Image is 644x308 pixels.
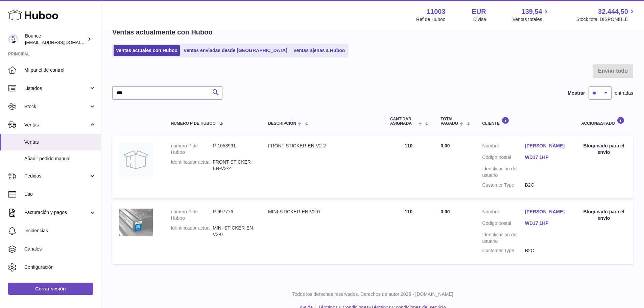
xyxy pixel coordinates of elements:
[512,7,550,23] a: 139,54 Ventas totales
[598,7,628,16] span: 32.444,50
[482,232,525,244] dt: Identificación del usuario
[615,90,633,96] span: entradas
[213,225,255,238] dd: MINI-STICKER-EN-V2-0
[268,209,377,215] div: MINI-STICKER-EN-V2-0
[119,143,153,176] img: no-photo.jpg
[576,7,636,23] a: 32.444,50 Stock total DISPONIBLE
[24,228,96,234] span: Incidencias
[24,246,96,252] span: Canales
[171,143,213,156] dt: número P de Huboo
[171,121,215,126] span: número P de Huboo
[25,33,86,46] div: Bounce
[568,90,585,96] label: Mostrar
[24,85,89,92] span: Listados
[473,16,486,23] div: Divisa
[525,143,568,149] a: [PERSON_NAME]
[291,45,348,56] a: Ventas ajenas a Huboo
[107,291,639,298] p: Todos los derechos reservados. Derechos de autor 2025 - [DOMAIN_NAME]
[427,7,446,16] strong: 11003
[525,209,568,215] a: [PERSON_NAME]
[24,139,96,145] span: Ventas
[383,136,434,198] td: 110
[181,45,290,56] a: Ventas enviadas desde [GEOGRAPHIC_DATA]
[24,67,96,73] span: Mi panel de control
[472,7,486,16] strong: EUR
[213,159,255,172] dd: FRONT-STICKER-EN-V2-2
[482,209,525,217] dt: Nombre
[24,103,89,110] span: Stock
[482,182,525,188] dt: Customer Type
[24,191,96,197] span: Uso
[24,122,89,128] span: Ventas
[576,16,636,23] span: Stock total DISPONIBLE
[440,209,450,214] span: 0,00
[482,143,525,151] dt: Nombre
[525,182,568,188] dd: B2C
[440,143,450,148] span: 0,00
[440,117,458,126] span: Total pagado
[525,220,568,227] a: WD17 1HP
[525,247,568,254] dd: B2C
[119,209,153,236] img: 110031721316489.png
[24,156,96,162] span: Añadir pedido manual
[8,34,18,44] img: internalAdmin-11003@internal.huboo.com
[482,166,525,179] dt: Identificación del usuario
[390,117,416,126] span: Cantidad ASIGNADA
[581,209,626,221] div: Bloqueado para el envío
[8,283,93,295] a: Cerrar sesión
[171,225,213,238] dt: Identificador actual
[24,209,89,216] span: Facturación y pagos
[213,143,255,156] dd: P-1053991
[171,209,213,221] dt: número P de Huboo
[171,159,213,172] dt: Identificador actual
[482,220,525,228] dt: Código postal
[581,143,626,156] div: Bloqueado para el envío
[213,209,255,221] dd: P-997776
[24,173,89,179] span: Pedidos
[525,154,568,161] a: WD17 1HP
[25,40,99,45] span: [EMAIL_ADDRESS][DOMAIN_NAME]
[482,247,525,254] dt: Customer Type
[24,264,96,270] span: Configuración
[482,117,568,126] div: Cliente
[383,202,434,264] td: 110
[482,154,525,162] dt: Código postal
[112,28,213,37] h2: Ventas actualmente con Huboo
[114,45,180,56] a: Ventas actuales con Huboo
[581,117,626,126] div: Acción/Estado
[522,7,542,16] span: 139,54
[268,121,296,126] span: Descripción
[512,16,550,23] span: Ventas totales
[268,143,377,149] div: FRONT-STICKER-EN-V2-2
[416,16,445,23] div: Ref de Huboo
